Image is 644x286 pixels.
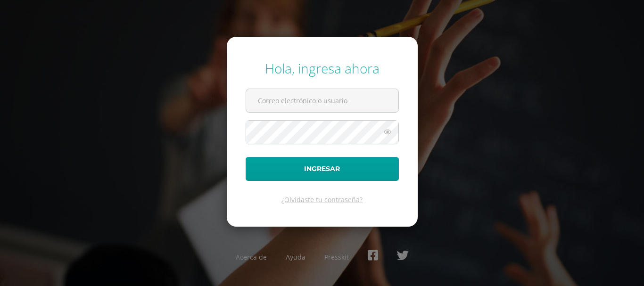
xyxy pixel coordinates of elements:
[246,89,398,112] input: Correo electrónico o usuario
[286,253,305,261] a: Ayuda
[281,195,363,204] a: ¿Olvidaste tu contraseña?
[324,253,349,261] a: Presskit
[246,59,399,77] div: Hola, ingresa ahora
[246,157,399,181] button: Ingresar
[236,253,267,261] a: Acerca de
